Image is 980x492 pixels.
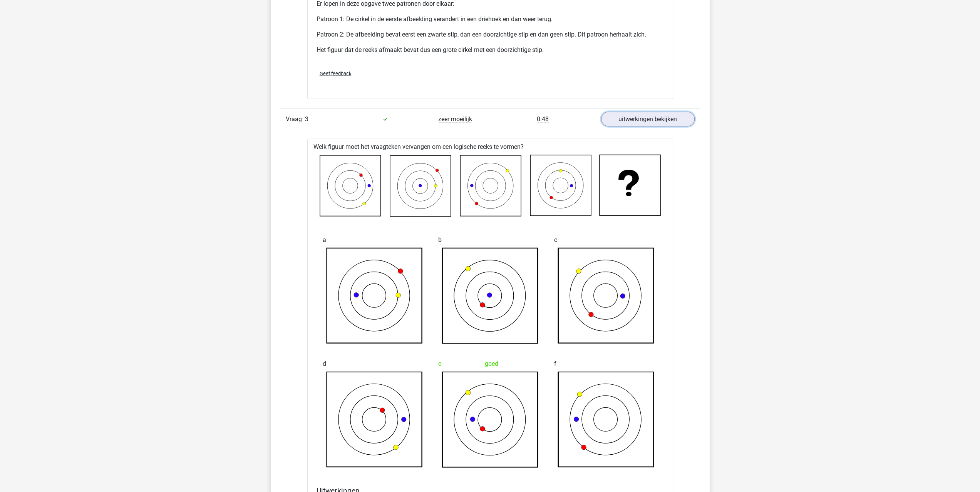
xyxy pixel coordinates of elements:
span: b [438,232,442,248]
p: Patroon 1: De cirkel in de eerste afbeelding verandert in een driehoek en dan weer terug. [317,15,664,24]
span: Vraag [286,115,305,124]
span: d [323,356,326,372]
span: f [554,356,556,372]
span: Geef feedback [320,71,351,77]
span: zeer moeilijk [438,115,472,123]
a: uitwerkingen bekijken [601,112,695,127]
div: goed [438,356,542,372]
span: a [323,232,326,248]
p: Het figuur dat de reeks afmaakt bevat dus een grote cirkel met een doorzichtige stip. [317,45,664,55]
span: 3 [305,115,308,123]
p: Patroon 2: De afbeelding bevat eerst een zwarte stip, dan een doorzichtige stip en dan geen stip.... [317,30,664,39]
span: 0:48 [537,115,549,123]
span: c [554,232,557,248]
span: e [438,356,441,372]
